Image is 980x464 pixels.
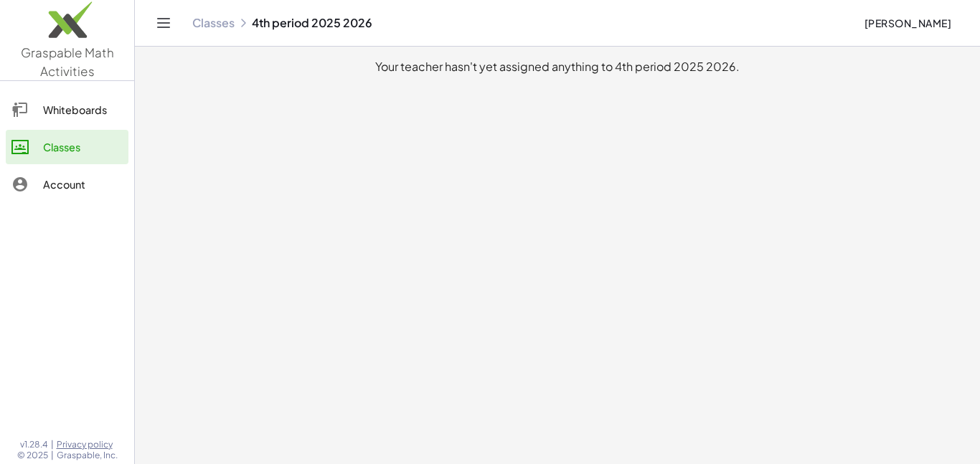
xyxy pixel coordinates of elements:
div: Your teacher hasn't yet assigned anything to 4th period 2025 2026. [146,58,969,75]
span: Graspable Math Activities [21,44,114,79]
span: © 2025 [17,450,48,461]
a: Account [6,167,128,202]
span: v1.28.4 [20,439,48,450]
span: [PERSON_NAME] [864,16,951,29]
span: Graspable, Inc. [57,450,118,461]
a: Whiteboards [6,93,128,127]
button: Toggle navigation [152,11,175,34]
span: | [51,439,54,450]
a: Classes [6,130,128,164]
div: Whiteboards [43,101,123,118]
a: Classes [192,16,235,30]
div: Classes [43,138,123,156]
button: [PERSON_NAME] [852,10,963,36]
span: | [51,450,54,461]
a: Privacy policy [57,439,118,450]
div: Account [43,176,123,193]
